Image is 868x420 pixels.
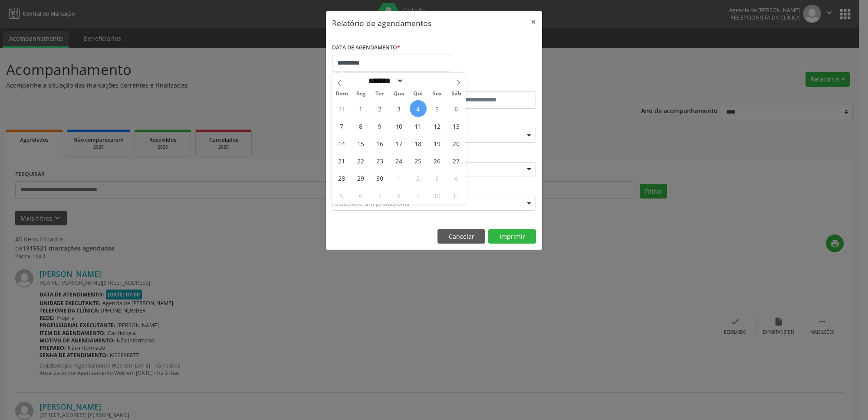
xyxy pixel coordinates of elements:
span: Setembro 22, 2025 [352,152,369,169]
span: Setembro 11, 2025 [410,117,427,134]
span: Setembro 4, 2025 [410,100,427,117]
span: Sáb [447,91,466,97]
span: Setembro 2, 2025 [372,100,388,117]
span: Setembro 24, 2025 [391,152,408,169]
span: Setembro 10, 2025 [391,117,408,134]
span: Setembro 25, 2025 [410,152,427,169]
span: Qua [389,91,408,97]
span: Outubro 2, 2025 [410,169,427,186]
span: Setembro 3, 2025 [391,100,408,117]
span: Setembro 7, 2025 [333,117,350,134]
span: Outubro 5, 2025 [333,187,350,204]
span: Outubro 1, 2025 [391,169,408,186]
span: Setembro 30, 2025 [372,169,388,186]
span: Ter [370,91,389,97]
span: Qui [408,91,427,97]
label: ATÉ [436,78,536,91]
span: Outubro 10, 2025 [429,187,446,204]
span: Outubro 11, 2025 [448,187,465,204]
span: Setembro 8, 2025 [352,117,369,134]
span: Setembro 18, 2025 [410,135,427,152]
span: Agosto 31, 2025 [333,100,350,117]
span: Outubro 4, 2025 [448,169,465,186]
span: Sex [427,91,447,97]
span: Setembro 26, 2025 [429,152,446,169]
h5: Relatório de agendamentos [332,17,431,29]
span: Setembro 1, 2025 [352,100,369,117]
span: Outubro 6, 2025 [352,187,369,204]
span: Setembro 29, 2025 [352,169,369,186]
button: Close [525,11,542,33]
span: Setembro 12, 2025 [429,117,446,134]
span: Setembro 15, 2025 [352,135,369,152]
span: Outubro 7, 2025 [372,187,388,204]
input: Year [404,76,432,85]
span: Setembro 5, 2025 [429,100,446,117]
span: Setembro 6, 2025 [448,100,465,117]
select: Month [365,76,404,85]
span: Seg [351,91,370,97]
label: DATA DE AGENDAMENTO [332,41,400,55]
span: Setembro 23, 2025 [372,152,388,169]
button: Imprimir [488,229,536,244]
span: Setembro 20, 2025 [448,135,465,152]
span: Outubro 9, 2025 [410,187,427,204]
span: Setembro 27, 2025 [448,152,465,169]
span: Setembro 14, 2025 [333,135,350,152]
span: Setembro 17, 2025 [391,135,408,152]
span: Setembro 13, 2025 [448,117,465,134]
button: Cancelar [437,229,485,244]
span: Dom [332,91,351,97]
span: Setembro 28, 2025 [333,169,350,186]
span: Setembro 21, 2025 [333,152,350,169]
span: Outubro 8, 2025 [391,187,408,204]
span: Setembro 16, 2025 [372,135,388,152]
span: Setembro 9, 2025 [372,117,388,134]
span: Outubro 3, 2025 [429,169,446,186]
span: Setembro 19, 2025 [429,135,446,152]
